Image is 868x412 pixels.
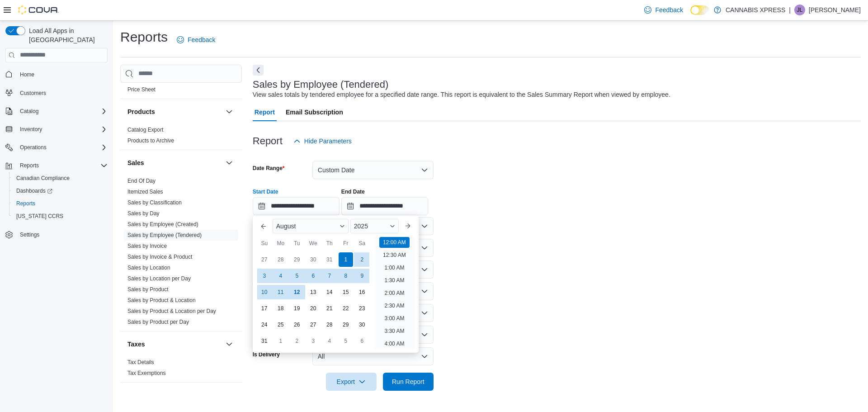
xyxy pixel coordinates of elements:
div: day-10 [257,285,272,299]
h3: Products [127,107,155,116]
div: day-26 [290,317,304,332]
div: day-4 [322,334,337,348]
div: Fr [339,236,353,251]
div: day-29 [290,252,304,267]
nav: Complex example [5,64,108,265]
label: End Date [341,188,365,195]
li: 12:30 AM [379,250,410,260]
span: Load All Apps in [GEOGRAPHIC_DATA] [25,26,108,44]
a: [US_STATE] CCRS [13,211,67,222]
a: Feedback [173,31,219,49]
input: Press the down key to open a popover containing a calendar. [341,197,428,215]
div: Products [120,124,242,150]
div: day-31 [322,252,337,267]
div: day-18 [274,301,288,316]
button: Reports [2,159,111,172]
span: Tax Details [127,359,154,366]
div: Su [257,236,272,251]
span: Feedback [655,5,683,14]
button: Previous Month [256,219,271,233]
div: View sales totals by tendered employee for a specified date range. This report is equivalent to t... [253,90,670,99]
p: CANNABIS XPRESS [726,5,785,15]
span: Sales by Location per Day [127,275,191,282]
div: day-31 [257,334,272,348]
span: Sales by Product [127,286,169,293]
button: Reports [9,197,111,210]
div: day-14 [322,285,337,299]
div: day-2 [290,334,304,348]
span: Catalog [16,106,108,117]
div: day-1 [339,252,353,267]
span: Reports [13,198,108,209]
a: Sales by Invoice [127,243,167,249]
span: Email Subscription [286,103,343,121]
div: day-5 [290,269,304,283]
button: Next [253,65,264,76]
span: Hide Parameters [304,137,352,146]
div: day-28 [274,252,288,267]
input: Press the down key to enter a popover containing a calendar. Press the escape key to close the po... [253,197,340,215]
div: Th [322,236,337,251]
button: Open list of options [421,223,428,230]
span: Sales by Employee (Created) [127,221,198,228]
span: Sales by Location [127,264,170,271]
div: day-6 [306,269,321,283]
span: Canadian Compliance [16,175,70,182]
div: day-4 [274,269,288,283]
div: day-5 [339,334,353,348]
span: Dashboards [16,187,52,194]
button: Canadian Compliance [9,172,111,185]
div: day-8 [339,269,353,283]
button: Open list of options [421,266,428,273]
span: Sales by Product & Location per Day [127,308,216,315]
span: JL [797,5,803,15]
span: Report [255,103,275,121]
span: Canadian Compliance [13,173,108,184]
li: 1:00 AM [381,262,408,273]
li: 3:00 AM [381,313,408,324]
div: day-27 [257,252,272,267]
span: Products to Archive [127,137,174,144]
a: Sales by Employee (Tendered) [127,232,202,238]
h3: Sales [127,158,144,167]
div: day-2 [355,252,369,267]
button: Customers [2,86,111,99]
li: 2:30 AM [381,300,408,311]
span: Customers [20,90,46,97]
a: Sales by Invoice & Product [127,254,192,260]
button: Sales [224,157,235,168]
a: Reports [13,198,39,209]
div: Tu [290,236,304,251]
h3: Sales by Employee (Tendered) [253,79,389,90]
span: Itemized Sales [127,188,163,195]
button: Open list of options [421,288,428,295]
div: day-12 [290,285,304,299]
span: Dark Mode [690,15,691,15]
div: Pricing [120,84,242,99]
span: Settings [20,231,39,238]
div: Sa [355,236,369,251]
button: Inventory [2,123,111,136]
div: day-25 [274,317,288,332]
span: Home [16,69,108,80]
div: day-30 [306,252,321,267]
button: Products [224,106,235,117]
span: Run Report [392,377,425,386]
span: [US_STATE] CCRS [16,213,63,220]
div: Mo [274,236,288,251]
a: Sales by Product & Location [127,297,196,303]
div: August, 2025 [256,251,370,349]
button: Inventory [16,124,46,135]
div: day-13 [306,285,321,299]
label: Is Delivery [253,351,280,358]
a: Itemized Sales [127,189,163,195]
button: Run Report [383,373,434,391]
a: Tax Details [127,359,154,365]
a: Sales by Product [127,286,169,293]
div: day-6 [355,334,369,348]
div: Button. Open the month selector. August is currently selected. [273,219,349,233]
a: End Of Day [127,178,156,184]
span: Operations [20,144,47,151]
div: Button. Open the year selector. 2025 is currently selected. [350,219,399,233]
